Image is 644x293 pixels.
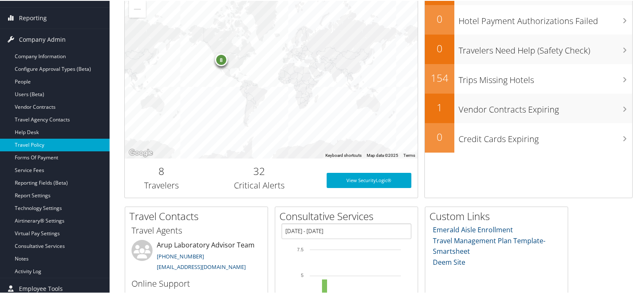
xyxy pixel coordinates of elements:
h3: Travelers [131,179,192,191]
h2: Consultative Services [279,208,418,223]
a: [EMAIL_ADDRESS][DOMAIN_NAME] [157,262,246,270]
h2: Travel Contacts [129,208,268,223]
h2: Custom Links [429,208,568,223]
a: 154Trips Missing Hotels [425,63,632,93]
li: Arup Laboratory Advisor Team [127,239,266,274]
span: Map data ©2025 [367,152,398,157]
h3: Travelers Need Help (Safety Check) [459,40,632,56]
a: View SecurityLogic® [327,172,412,187]
a: Emerald Aisle Enrollment [433,224,513,234]
h2: 0 [425,40,454,55]
a: 0Travelers Need Help (Safety Check) [425,34,632,63]
h2: 0 [425,11,454,25]
tspan: 5 [301,272,303,277]
img: Google [127,147,155,158]
a: 0Hotel Payment Authorizations Failed [425,4,632,34]
h2: 0 [425,129,454,143]
a: [PHONE_NUMBER] [157,252,204,259]
h3: Trips Missing Hotels [459,69,632,85]
h2: 154 [425,70,454,84]
h3: Travel Agents [131,224,261,236]
h3: Critical Alerts [204,179,314,191]
h2: 1 [425,99,454,114]
a: Travel Management Plan Template- Smartsheet [433,235,545,255]
tspan: 7.5 [297,246,303,251]
a: Terms (opens in new tab) [403,152,415,157]
div: 8 [215,53,227,65]
a: Open this area in Google Maps (opens a new window) [127,147,155,158]
h3: Hotel Payment Authorizations Failed [459,10,632,26]
a: 0Credit Cards Expiring [425,122,632,152]
h2: 8 [131,163,192,177]
h3: Vendor Contracts Expiring [459,99,632,115]
a: 1Vendor Contracts Expiring [425,93,632,122]
a: Deem Site [433,257,465,266]
h3: Online Support [131,277,261,289]
button: Keyboard shortcuts [325,152,362,158]
span: Company Admin [19,28,66,49]
span: Reporting [19,7,47,28]
h2: 32 [204,163,314,177]
h3: Credit Cards Expiring [459,128,632,144]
